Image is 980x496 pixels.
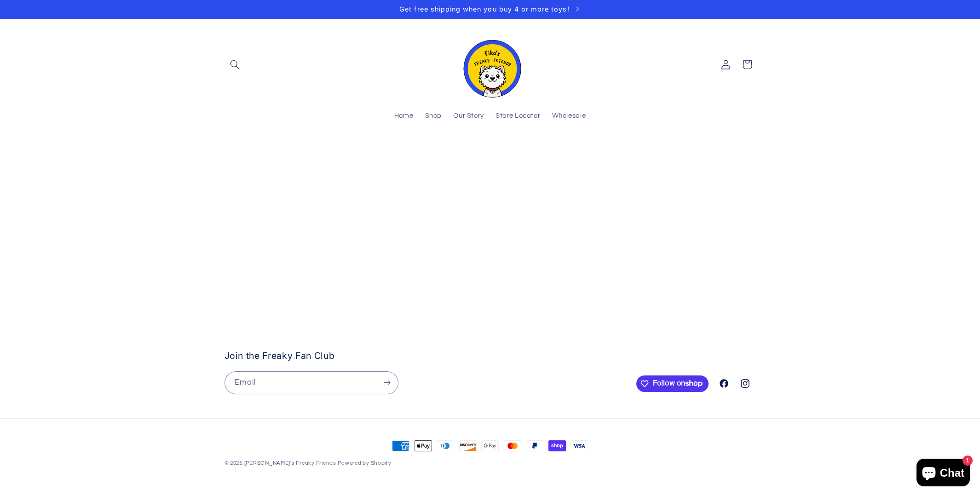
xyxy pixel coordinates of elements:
a: Home [388,106,419,127]
a: Wholesale [546,106,592,127]
span: Get free shipping when you buy 4 or more toys! [399,5,569,13]
span: Home [394,112,414,121]
img: Fika's Freaky Friends [458,32,522,98]
span: Store Locator [496,112,540,121]
a: Shop [419,106,448,127]
a: [PERSON_NAME]'s Freaky Friends [244,461,336,466]
a: Store Locator [490,106,546,127]
span: Shop [425,112,442,121]
inbox-online-store-chat: Shopify online store chat [914,459,973,489]
summary: Search [225,54,246,75]
h2: Join the Freaky Fan Club [225,350,632,362]
a: Powered by Shopify [338,461,391,466]
button: Subscribe [376,371,398,394]
small: © 2025, [225,461,336,466]
a: Fika's Freaky Friends [454,28,526,101]
a: Our Story [448,106,490,127]
span: Our Story [453,112,484,121]
span: Wholesale [552,112,586,121]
